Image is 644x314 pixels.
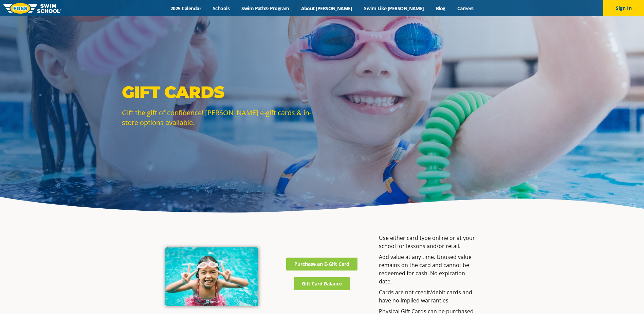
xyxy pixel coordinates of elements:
span: Cards are not credit/debit cards and have no implied warranties. [379,289,472,304]
span: Use either card type online or at your school for lessons and/or retail. [379,234,475,250]
p: Gift the gift of confidence! [PERSON_NAME] e-gift cards & in-store options available. [122,108,319,127]
a: Blog [430,5,451,12]
a: Schools [207,5,236,12]
a: Purchase an E-Gift Card [286,258,357,271]
a: 2025 Calendar [165,5,207,12]
img: FOSS Swim School Logo [3,3,61,14]
span: Add value at any time. Unused value remains on the card and cannot be redeemed for cash. No expir... [379,253,472,285]
a: Swim Path® Program [236,5,295,12]
a: Swim Like [PERSON_NAME] [358,5,430,12]
a: About [PERSON_NAME] [295,5,358,12]
span: Gift Card Balance [302,281,342,286]
span: Purchase an E-Gift Card [294,262,349,266]
p: Gift Cards [122,82,319,102]
a: Careers [451,5,479,12]
a: Gift Card Balance [294,277,350,290]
